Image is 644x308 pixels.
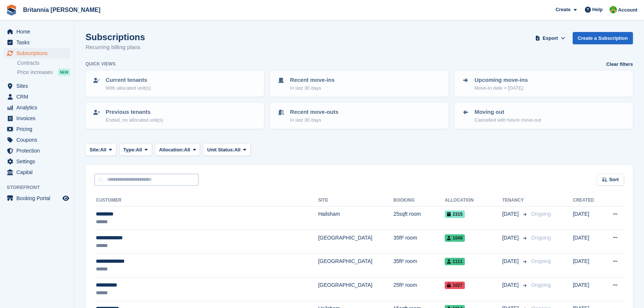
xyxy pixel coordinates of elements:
[502,195,528,206] th: Tenancy
[4,26,70,37] a: menu
[16,102,61,113] span: Analytics
[474,108,541,116] p: Moving out
[4,113,70,123] a: menu
[318,254,393,277] td: [GEOGRAPHIC_DATA]
[556,6,570,13] span: Create
[4,48,70,58] a: menu
[94,195,318,206] th: Customer
[290,108,338,116] p: Recent move-outs
[609,176,619,183] span: Sort
[393,230,445,254] td: 35ft² room
[393,206,445,230] td: 25sqft room
[573,230,602,254] td: [DATE]
[86,61,116,67] h6: Quick views
[16,48,61,58] span: Subscriptions
[159,146,184,154] span: Allocation:
[17,68,70,76] a: Price increases NEW
[16,167,61,177] span: Capital
[573,254,602,277] td: [DATE]
[606,61,633,68] a: Clear filters
[86,32,145,42] h1: Subscriptions
[119,144,152,156] button: Type: All
[4,124,70,134] a: menu
[474,116,541,124] p: Cancelled with future move-out
[618,6,637,14] span: Account
[17,60,70,67] a: Contracts
[318,206,393,230] td: Hailsham
[271,71,448,96] a: Recent move-ins In last 30 days
[318,230,393,254] td: [GEOGRAPHIC_DATA]
[16,113,61,123] span: Invoices
[16,81,61,91] span: Sites
[609,6,617,13] img: Wendy Thorp
[573,277,602,301] td: [DATE]
[123,146,136,154] span: Type:
[86,43,145,52] p: Recurring billing plans
[184,146,190,154] span: All
[58,68,70,76] div: NEW
[16,156,61,167] span: Settings
[445,211,465,218] span: 2315
[4,102,70,113] a: menu
[86,144,116,156] button: Site: All
[534,32,567,44] button: Export
[445,282,465,289] span: 1027
[502,234,520,242] span: [DATE]
[474,76,528,84] p: Upcoming move-ins
[16,145,61,156] span: Protection
[531,235,551,241] span: Ongoing
[531,282,551,288] span: Ongoing
[86,71,263,96] a: Current tenants With allocated unit(s)
[207,146,234,154] span: Unit Status:
[86,103,263,128] a: Previous tenants Ended, no allocated unit(s)
[318,195,393,206] th: Site
[531,258,551,264] span: Ongoing
[155,144,200,156] button: Allocation: All
[4,135,70,145] a: menu
[106,76,151,84] p: Current tenants
[16,124,61,134] span: Pricing
[290,84,335,92] p: In last 30 days
[474,84,528,92] p: Move-in date > [DATE]
[271,103,448,128] a: Recent move-outs In last 30 days
[61,194,70,203] a: Preview store
[393,277,445,301] td: 25ft² room
[203,144,250,156] button: Unit Status: All
[90,146,100,154] span: Site:
[7,184,74,191] span: Storefront
[106,116,163,124] p: Ended, no allocated unit(s)
[502,257,520,265] span: [DATE]
[4,193,70,203] a: menu
[136,146,142,154] span: All
[16,135,61,145] span: Coupons
[106,84,151,92] p: With allocated unit(s)
[16,92,61,102] span: CRM
[17,69,53,76] span: Price increases
[573,195,602,206] th: Created
[542,35,558,42] span: Export
[4,167,70,177] a: menu
[393,195,445,206] th: Booking
[290,76,335,84] p: Recent move-ins
[6,4,17,16] img: stora-icon-8386f47178a22dfd0bd8f6a31ec36ba5ce8667c1dd55bd0f319d3a0aa187defe.svg
[445,234,465,242] span: 1049
[106,108,163,116] p: Previous tenants
[573,206,602,230] td: [DATE]
[4,81,70,91] a: menu
[16,193,61,203] span: Booking Portal
[502,210,520,218] span: [DATE]
[393,254,445,277] td: 35ft² room
[20,4,103,16] a: Britannia [PERSON_NAME]
[16,26,61,37] span: Home
[16,37,61,48] span: Tasks
[531,211,551,217] span: Ongoing
[4,37,70,48] a: menu
[592,6,603,13] span: Help
[455,71,632,96] a: Upcoming move-ins Move-in date > [DATE]
[4,92,70,102] a: menu
[318,277,393,301] td: [GEOGRAPHIC_DATA]
[4,156,70,167] a: menu
[455,103,632,128] a: Moving out Cancelled with future move-out
[502,281,520,289] span: [DATE]
[234,146,241,154] span: All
